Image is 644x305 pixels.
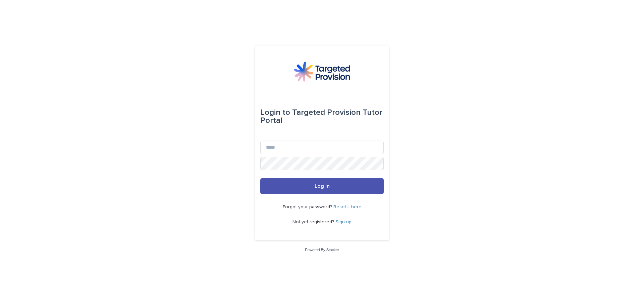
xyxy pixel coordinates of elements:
span: Forgot your password? [283,205,333,209]
span: Not yet registered? [292,220,335,224]
img: M5nRWzHhSzIhMunXDL62 [294,62,350,82]
div: Targeted Provision Tutor Portal [260,103,384,130]
span: Login to [260,108,290,117]
button: Log in [260,178,384,194]
a: Powered By Stacker [305,248,339,252]
a: Reset it here [333,205,362,209]
span: Log in [315,183,330,189]
a: Sign up [335,220,352,224]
